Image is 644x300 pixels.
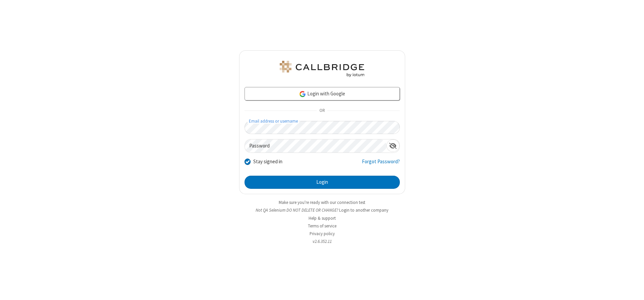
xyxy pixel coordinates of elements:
[309,215,336,221] a: Help & support
[299,90,306,98] img: google-icon.png
[245,139,386,153] input: Password
[239,238,405,245] li: v2.6.352.11
[245,87,400,100] a: Login with Google
[279,200,365,205] a: Make sure you're ready with our connection test
[627,283,639,295] iframe: Chat
[317,106,327,116] span: OR
[308,223,336,229] a: Terms of service
[245,176,400,189] button: Login
[339,207,388,213] button: Login to another company
[253,158,282,166] label: Stay signed in
[239,207,405,213] li: Not QA Selenium DO NOT DELETE OR CHANGE?
[245,121,400,134] input: Email address or username
[386,139,399,152] div: Show password
[278,61,366,77] img: QA Selenium DO NOT DELETE OR CHANGE
[362,158,400,171] a: Forgot Password?
[310,231,335,237] a: Privacy policy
